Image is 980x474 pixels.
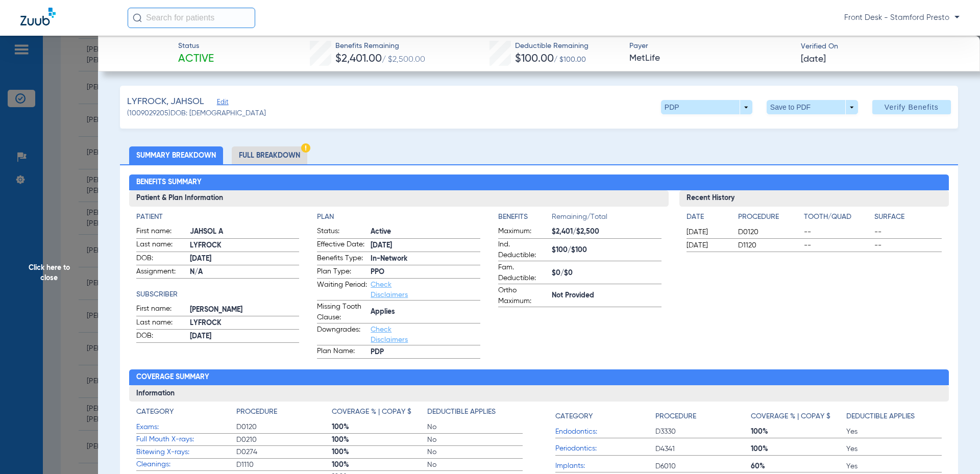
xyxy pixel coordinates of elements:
span: Active [371,227,480,237]
span: PDP [371,347,480,358]
span: Edit [217,98,226,108]
span: Cleanings: [136,459,236,470]
span: No [427,435,523,445]
li: Full Breakdown [232,146,307,164]
span: Front Desk - Stamford Presto [844,13,960,23]
app-breakdown-title: Procedure [738,212,800,226]
span: [DATE] [687,240,729,251]
h3: Patient & Plan Information [129,190,669,207]
h4: Plan [317,212,480,222]
h4: Deductible Applies [427,407,496,417]
span: DOB: [136,331,186,343]
h4: Benefits [498,212,552,222]
h4: Tooth/Quad [804,212,871,222]
span: Yes [846,444,942,454]
span: 100% [332,460,427,470]
span: (1009029205) DOB: [DEMOGRAPHIC_DATA] [127,108,266,119]
span: Payer [629,41,792,52]
span: Last name: [136,317,186,330]
span: Ortho Maximum: [498,285,548,307]
span: Assignment: [136,266,186,279]
span: Ind. Deductible: [498,239,548,261]
span: / $100.00 [554,56,586,63]
span: [DATE] [687,227,729,237]
span: JAHSOL A [190,227,300,237]
h4: Procedure [655,411,696,422]
h4: Category [555,411,593,422]
img: Hazard [301,143,310,153]
span: D0120 [738,227,800,237]
h3: Recent History [679,190,949,207]
span: Missing Tooth Clause: [317,302,367,323]
h4: Procedure [236,407,277,417]
span: Fam. Deductible: [498,262,548,284]
button: Save to PDF [767,100,858,114]
span: Endodontics: [555,427,655,437]
span: Verified On [801,41,964,52]
span: Benefits Type: [317,253,367,265]
span: Active [178,52,214,66]
span: 100% [332,447,427,457]
span: -- [874,227,942,237]
app-breakdown-title: Procedure [236,407,332,421]
span: -- [804,240,871,251]
span: D0120 [236,422,332,432]
h4: Deductible Applies [846,411,915,422]
img: Zuub Logo [20,8,56,26]
app-breakdown-title: Coverage % | Copay $ [751,407,846,426]
app-breakdown-title: Deductible Applies [846,407,942,426]
button: PDP [661,100,752,114]
h4: Patient [136,212,300,222]
span: 100% [332,435,427,445]
span: DOB: [136,253,186,265]
span: N/A [190,267,300,278]
app-breakdown-title: Subscriber [136,289,300,300]
span: Implants: [555,461,655,471]
h4: Surface [874,212,942,222]
app-breakdown-title: Date [687,212,729,226]
span: Maximum: [498,226,548,238]
app-breakdown-title: Benefits [498,212,552,226]
app-breakdown-title: Category [555,407,655,426]
app-breakdown-title: Deductible Applies [427,407,523,421]
app-breakdown-title: Procedure [655,407,751,426]
input: Search for patients [128,8,255,28]
span: First name: [136,304,186,316]
span: Yes [846,461,942,471]
span: Deductible Remaining [515,41,589,52]
span: Last name: [136,239,186,252]
li: Summary Breakdown [129,146,223,164]
span: Not Provided [552,290,661,301]
span: Applies [371,307,480,317]
span: $100.00 [515,54,554,64]
h2: Benefits Summary [129,174,949,191]
span: [DATE] [190,331,300,342]
span: [DATE] [190,254,300,264]
span: D1110 [236,460,332,470]
span: $100/$100 [552,245,661,256]
span: No [427,460,523,470]
span: First name: [136,226,186,238]
span: PPO [371,267,480,278]
span: Verify Benefits [885,103,939,111]
span: $0/$0 [552,268,661,279]
span: / $2,500.00 [382,56,425,64]
span: D6010 [655,461,751,471]
img: Search Icon [133,13,142,22]
span: $2,401/$2,500 [552,227,661,237]
span: Periodontics: [555,443,655,454]
h2: Coverage Summary [129,369,949,386]
div: Chat Widget [929,425,980,474]
span: LYFROCK [190,240,300,251]
span: Yes [846,427,942,437]
app-breakdown-title: Tooth/Quad [804,212,871,226]
span: Downgrades: [317,325,367,345]
span: LYFROCK [190,318,300,329]
h4: Procedure [738,212,800,222]
span: D0274 [236,447,332,457]
span: LYFROCK, JAHSOL [127,95,204,108]
span: Status: [317,226,367,238]
span: 60% [751,461,846,471]
button: Verify Benefits [872,100,951,114]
